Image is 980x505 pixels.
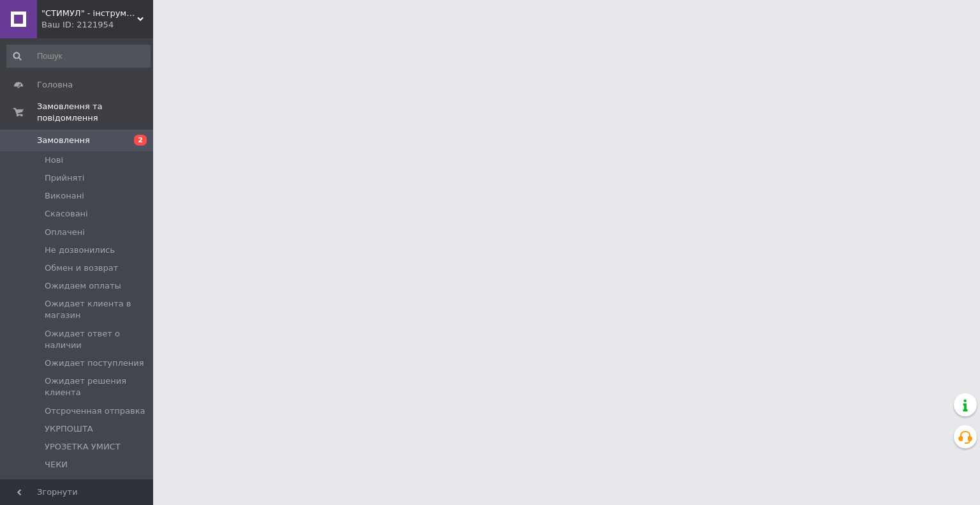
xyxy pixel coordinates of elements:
[134,135,147,146] span: 2
[45,262,118,274] span: Обмен и возврат
[37,79,73,91] span: Головна
[45,208,88,220] span: Скасовані
[45,375,149,398] span: Ожидает решения клиента
[45,328,149,351] span: Ожидает ответ о наличии
[45,459,68,471] span: ЧЕКИ
[45,190,84,202] span: Виконані
[45,227,85,238] span: Оплачені
[41,8,137,19] span: "СТИМУЛ" - інструменти для дому та роботи.
[41,19,153,31] div: Ваш ID: 2121954
[37,101,153,124] span: Замовлення та повідомлення
[45,172,84,184] span: Прийняті
[45,155,63,166] span: Нові
[37,135,90,146] span: Замовлення
[45,358,144,369] span: Ожидает поступления
[45,441,121,453] span: УРОЗЕТКА УМИСТ
[45,423,93,435] span: УКРПОШТА
[45,245,115,256] span: Не дозвонились
[45,405,145,417] span: Отсроченная отправка
[6,45,151,68] input: Пошук
[45,298,149,321] span: Ожидает клиента в магазин
[45,280,121,292] span: Ожидаем оплаты
[45,477,140,488] span: Экстренная отправка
